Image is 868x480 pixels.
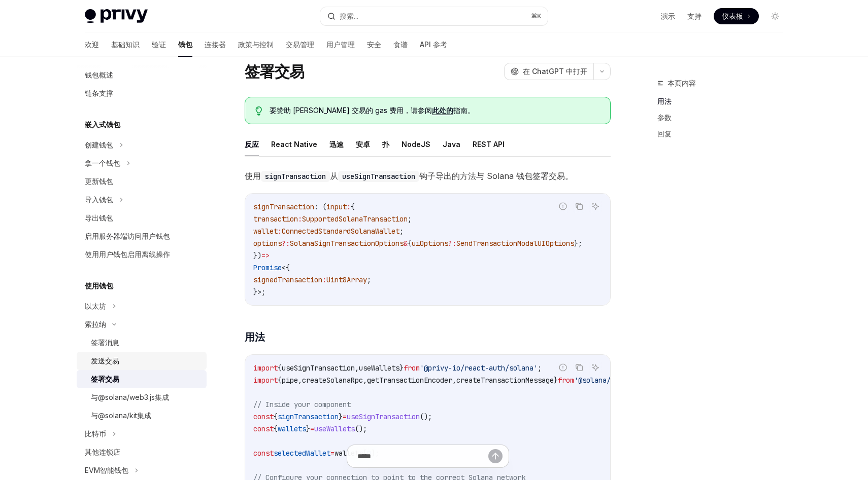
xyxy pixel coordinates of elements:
span: } [554,376,558,385]
font: 用法 [245,331,264,343]
button: 报告错误代码 [556,200,570,213]
font: 使用钱包 [85,281,113,290]
a: 欢迎 [85,32,99,57]
a: 演示 [661,11,675,21]
button: 询问人工智能 [589,361,602,374]
font: API 参考 [420,40,447,49]
span: <{ [282,263,290,272]
font: 与@solana/kit集成 [91,411,151,420]
span: // Inside your component [253,400,351,409]
span: Uint8Array [326,275,367,284]
font: 迅速 [329,140,344,149]
span: }) [253,251,261,260]
font: 支持 [687,12,702,20]
span: : [347,202,351,211]
span: }>; [253,287,265,297]
font: 政策与控制 [238,40,274,49]
a: 基础知识 [111,32,140,57]
span: useWallets [314,424,355,433]
code: useSignTransaction [338,171,419,182]
font: NodeJS [402,140,430,149]
span: : ( [314,202,326,211]
button: 在 ChatGPT 中打开 [504,63,593,80]
font: 嵌入式钱包 [85,120,120,129]
span: } [399,363,404,373]
button: 安卓 [356,132,370,156]
font: 拿一个钱包 [85,159,120,167]
span: useSignTransaction [282,363,355,373]
font: 指南。 [453,106,475,115]
a: 用法 [657,93,791,109]
span: const [253,424,274,433]
font: 从 [330,171,338,181]
font: 参数 [657,113,672,122]
span: { [278,363,282,373]
span: '@solana/kit' [574,376,627,385]
span: }; [574,239,582,248]
span: : [322,275,326,284]
a: 用户管理 [326,32,355,57]
span: ?: [448,239,456,248]
span: wallets [278,424,306,433]
span: , [355,363,359,373]
span: import [253,376,278,385]
font: 签署交易 [91,375,119,383]
span: ; [399,227,404,236]
a: 启用服务器端访问用户钱包 [77,227,207,245]
font: ⌘ [531,12,537,20]
a: 参数 [657,109,791,126]
font: 交易管理 [286,40,314,49]
span: , [363,376,367,385]
span: SupportedSolanaTransaction [302,214,408,224]
font: 此处的 [432,106,453,115]
span: import [253,363,278,373]
span: , [452,376,456,385]
a: 连接器 [205,32,226,57]
font: 导入钱包 [85,195,113,204]
button: 复制代码块中的内容 [573,361,586,374]
span: from [404,363,420,373]
button: 复制代码块中的内容 [573,200,586,213]
span: (); [355,424,367,433]
span: SolanaSignTransactionOptions [290,239,404,248]
span: const [253,412,274,421]
span: & [404,239,408,248]
a: 签署交易 [77,370,207,388]
span: : [298,214,302,224]
button: 搜索...⌘K [320,7,548,25]
span: { [351,202,355,211]
button: NodeJS [402,132,430,156]
font: 钱包 [178,40,192,49]
font: 启用服务器端访问用户钱包 [85,232,170,240]
button: 迅速 [329,132,344,156]
a: 仪表板 [714,8,759,24]
span: from [558,376,574,385]
a: 其他连锁店 [77,443,207,461]
span: '@privy-io/react-auth/solana' [420,363,538,373]
font: 签署交易 [245,62,304,81]
span: => [261,251,270,260]
img: 灯光标志 [85,9,148,23]
span: options [253,239,282,248]
a: 交易管理 [286,32,314,57]
span: : [278,227,282,236]
span: Promise [253,263,282,272]
span: getTransactionEncoder [367,376,452,385]
font: 以太坊 [85,302,106,310]
button: 报告错误代码 [556,361,570,374]
a: 更新钱包 [77,172,207,191]
a: 签署消息 [77,334,207,352]
a: 钱包 [178,32,192,57]
button: 询问人工智能 [589,200,602,213]
a: 链条支撑 [77,84,207,102]
font: 比特币 [85,429,106,438]
span: uiOptions [412,239,448,248]
span: ; [408,214,412,224]
span: pipe [282,376,298,385]
font: 安全 [367,40,381,49]
span: , [298,376,302,385]
button: Java [443,132,460,156]
a: 与@solana/web3.js集成 [77,388,207,407]
a: 导出钱包 [77,209,207,227]
a: 安全 [367,32,381,57]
